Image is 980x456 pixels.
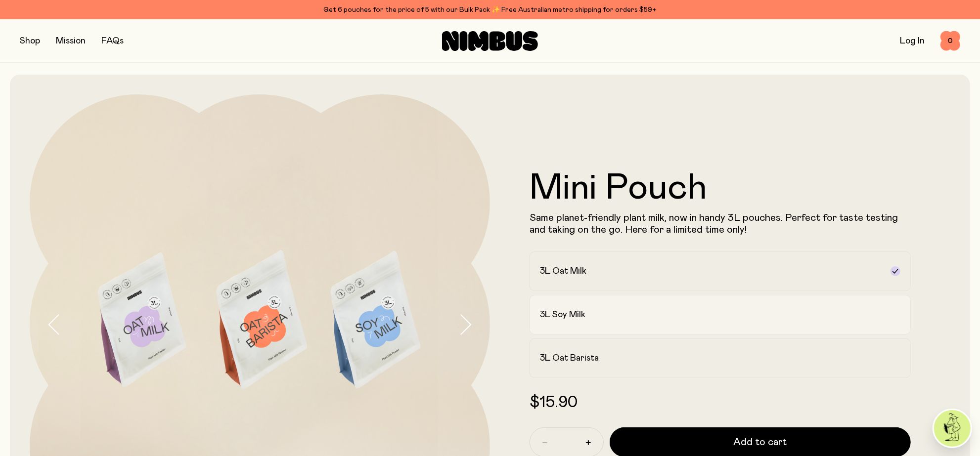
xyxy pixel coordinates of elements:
[940,31,960,51] button: 0
[540,352,599,364] h2: 3L Oat Barista
[101,37,124,45] a: FAQs
[530,170,911,206] h1: Mini Pouch
[900,37,925,45] a: Log In
[540,265,586,277] h2: 3L Oat Milk
[934,410,971,447] img: agent
[530,395,578,411] span: $15.90
[56,37,86,45] a: Mission
[734,435,787,449] span: Add to cart
[540,309,585,321] h2: 3L Soy Milk
[530,212,911,236] p: Same planet-friendly plant milk, now in handy 3L pouches. Perfect for taste testing and taking on...
[20,4,960,16] div: Get 6 pouches for the price of 5 with our Bulk Pack ✨ Free Australian metro shipping for orders $59+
